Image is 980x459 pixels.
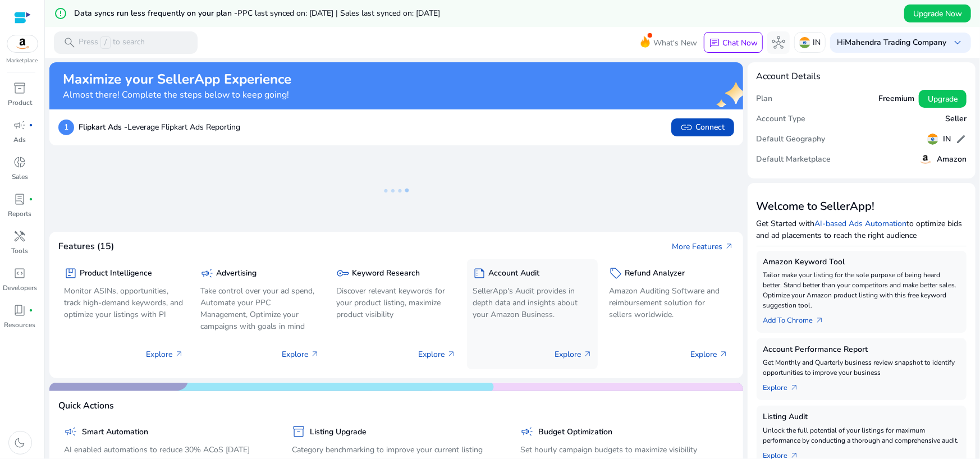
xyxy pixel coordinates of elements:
h5: Default Geography [757,135,826,144]
a: AI-based Ads Automation [815,218,907,229]
p: Category benchmarking to improve your current listing [292,444,501,456]
h5: Advertising [216,269,257,278]
a: Explorearrow_outward [763,378,808,393]
h5: Listing Upgrade [310,428,367,437]
b: Flipkart Ads - [79,122,127,132]
h5: Amazon Keyword Tool [763,258,960,267]
h4: Account Details [757,71,821,82]
p: AI enabled automations to reduce 30% ACoS [DATE] [64,444,272,456]
h5: Budget Optimization [538,428,612,437]
span: search [63,36,76,49]
h5: Account Type [757,114,806,124]
p: Explore [690,348,728,360]
p: Get Monthly and Quarterly business review snapshot to identify opportunities to improve your busi... [763,357,960,378]
span: What's New [653,33,697,53]
p: Leverage Flipkart Ads Reporting [79,121,240,133]
h5: IN [943,135,951,144]
h2: Maximize your SellerApp Experience [63,71,291,88]
h5: Smart Automation [82,428,148,437]
span: inventory_2 [292,425,306,438]
h5: Listing Audit [763,412,960,422]
h5: Data syncs run less frequently on your plan - [74,9,440,19]
span: arrow_outward [447,350,456,359]
span: hub [772,36,785,49]
span: key [336,267,350,280]
span: Upgrade Now [913,8,962,20]
h4: Quick Actions [58,401,114,411]
p: Chat Now [722,38,758,48]
p: Discover relevant keywords for your product listing, maximize product visibility [336,285,456,320]
p: Take control over your ad spend, Automate your PPC Management, Optimize your campaigns with goals... [200,285,320,332]
span: chat [709,38,720,49]
span: arrow_outward [310,350,319,359]
h5: Keyword Research [352,269,420,278]
button: Upgrade [919,90,967,108]
p: 1 [58,120,74,135]
span: campaign [64,425,77,438]
p: Marketplace [7,57,38,65]
h3: Welcome to SellerApp! [757,200,967,213]
span: sell [609,267,622,280]
p: Amazon Auditing Software and reimbursement solution for sellers worldwide. [609,285,729,320]
span: inventory_2 [13,81,27,95]
h5: Freemium [878,94,914,104]
p: Tailor make your listing for the sole purpose of being heard better. Stand better than your compe... [763,270,960,310]
span: arrow_outward [719,350,728,359]
h5: Plan [757,94,773,104]
button: hub [767,31,790,54]
img: in.svg [927,134,938,145]
p: IN [813,33,821,52]
p: Explore [555,348,592,360]
h5: Product Intelligence [80,269,152,278]
span: book_4 [13,304,27,317]
img: in.svg [799,37,810,48]
p: Resources [4,320,36,330]
h4: Features (15) [58,241,114,252]
span: Connect [680,121,725,134]
b: Mahendra Trading Company [845,37,946,48]
span: edit [955,134,967,145]
span: campaign [200,267,214,280]
p: Press to search [79,36,145,49]
span: PPC last synced on: [DATE] | Sales last synced on: [DATE] [237,8,440,19]
img: amazon.svg [7,35,38,52]
h5: Account Performance Report [763,345,960,355]
p: Set hourly campaign budgets to maximize visibility [520,444,729,456]
span: lab_profile [13,192,27,206]
p: Get Started with to optimize bids and ad placements to reach the right audience [757,218,967,241]
h5: Seller [945,114,967,124]
span: link [680,121,694,134]
span: campaign [520,425,534,438]
span: arrow_outward [816,316,825,325]
p: Tools [12,246,29,256]
span: campaign [13,118,27,132]
span: fiber_manual_record [29,308,34,313]
span: arrow_outward [175,350,184,359]
span: code_blocks [13,267,27,280]
p: Reports [8,209,32,219]
p: Unlock the full potential of your listings for maximum performance by conducting a thorough and c... [763,425,960,446]
h4: Almost there! Complete the steps below to keep going! [63,90,291,100]
span: package [64,267,77,280]
span: handyman [13,229,27,243]
p: Explore [282,348,319,360]
p: Sales [12,172,28,182]
h5: Account Audit [488,269,539,278]
span: fiber_manual_record [29,197,34,201]
button: chatChat Now [704,32,763,53]
span: fiber_manual_record [29,123,34,127]
span: donut_small [13,155,27,169]
span: arrow_outward [725,242,734,251]
button: linkConnect [671,118,734,136]
h5: Default Marketplace [757,155,831,164]
span: keyboard_arrow_down [951,36,964,49]
p: Product [8,98,32,108]
p: Ads [14,135,26,145]
mat-icon: error_outline [54,7,67,20]
span: dark_mode [13,436,27,449]
button: Upgrade Now [904,4,971,22]
span: Upgrade [928,93,958,105]
a: Add To Chrome [763,310,834,326]
span: arrow_outward [583,350,592,359]
h5: Refund Analyzer [625,269,685,278]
